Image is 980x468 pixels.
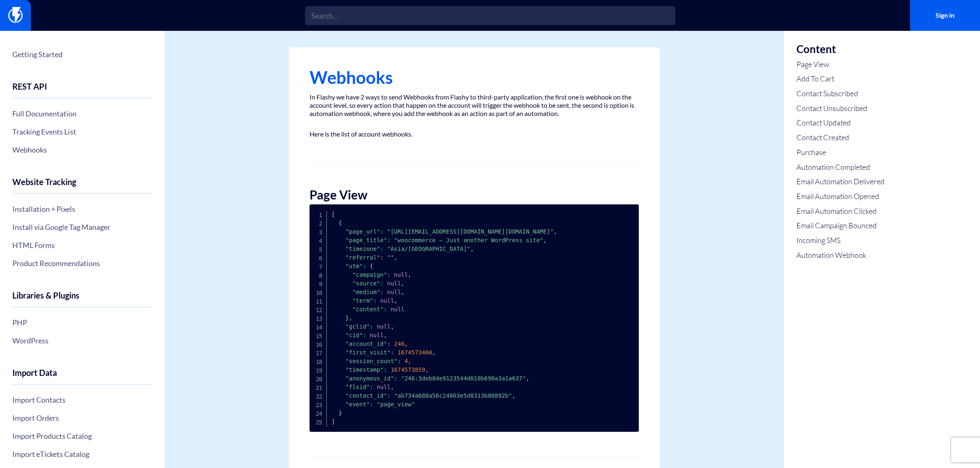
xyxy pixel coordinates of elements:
[12,238,152,252] a: HTML Forms
[394,254,397,261] span: ,
[408,358,411,364] span: ,
[345,246,380,252] span: "timezone"
[394,237,543,243] span: "woocommerce – Just another WordPress site"
[387,392,390,399] span: :
[405,341,408,347] span: ,
[796,206,885,217] a: Email Automation Clicked
[338,220,342,226] span: {
[370,401,373,408] span: :
[387,289,401,295] span: null
[425,366,428,373] span: ,
[796,132,885,143] a: Contact Created
[387,237,390,243] span: :
[12,177,152,194] h4: Website Tracking
[370,332,384,338] span: null
[796,235,885,246] a: Incoming SMS
[310,187,368,202] strong: Page View
[352,280,380,287] span: "source"
[394,375,397,382] span: :
[12,334,152,348] a: WordPress
[384,332,387,338] span: ,
[310,130,639,138] p: Here is the list of account webhooks.
[12,82,152,98] h4: REST API
[387,271,390,278] span: :
[387,228,554,235] span: "[URL][EMAIL_ADDRESS][DOMAIN_NAME][DOMAIN_NAME]"
[332,418,335,425] span: ]
[796,43,885,55] h3: Content
[391,306,405,313] span: null
[796,147,885,158] a: Purchase
[796,103,885,114] a: Contact Unsubscribed
[391,366,425,373] span: 1674573859
[12,143,152,157] a: Webhooks
[398,349,432,356] span: 1674573460
[796,74,885,84] a: Add To Cart
[391,384,394,390] span: ,
[526,375,529,382] span: ,
[387,280,401,287] span: null
[352,289,380,295] span: "medium"
[12,125,152,139] a: Tracking Events List
[332,211,335,218] span: [
[305,6,675,25] input: Search...
[380,254,384,261] span: :
[12,315,152,329] a: PHP
[554,228,557,235] span: ,
[394,297,397,304] span: ,
[345,358,397,364] span: "session_count"
[373,297,377,304] span: :
[405,358,408,364] span: 4
[370,323,373,330] span: :
[387,254,394,261] span: ""
[796,191,885,202] a: Email Automation Opened
[401,289,404,295] span: ,
[345,323,370,330] span: "gclid"
[391,349,394,356] span: :
[345,375,394,382] span: "anonymous_id"
[12,368,152,385] h4: Import Data
[12,447,152,461] a: Import eTickets Catalog
[543,237,547,243] span: ,
[394,341,404,347] span: 246
[345,366,384,373] span: "timestamp"
[345,315,349,321] span: }
[394,271,408,278] span: null
[345,401,370,408] span: "event"
[394,392,512,399] span: "ab734a688a56c24863e5d8313b80892b"
[349,315,352,321] span: ,
[432,349,435,356] span: ,
[310,93,639,118] p: In Flashy we have 2 ways to send Webhooks from Flashy to third-party application, the first one i...
[380,246,384,252] span: :
[408,271,411,278] span: ,
[12,256,152,270] a: Product Recommendations
[796,59,885,70] a: Page View
[345,263,363,269] span: "utm"
[338,410,342,416] span: }
[352,297,373,304] span: "term"
[377,401,415,408] span: "page_view"
[12,411,152,425] a: Import Orders
[12,291,152,307] h4: Libraries & Plugins
[796,250,885,261] a: Automation Webhook
[380,280,384,287] span: :
[380,289,384,295] span: :
[345,237,387,243] span: "page_title"
[352,306,384,313] span: "content"
[12,107,152,120] a: Full Documentation
[12,47,152,61] a: Getting Started
[391,323,394,330] span: ,
[370,263,373,269] span: {
[796,220,885,231] a: Email Campaign Bounced
[796,88,885,99] a: Contact Subscribed
[796,118,885,128] a: Contact Updated
[470,246,474,252] span: ,
[401,280,404,287] span: ,
[401,375,526,382] span: "246:3deb8de9123544d010b690a3a1a637"
[398,358,401,364] span: :
[387,341,390,347] span: :
[377,323,391,330] span: null
[363,332,366,338] span: :
[345,384,370,390] span: "flsid"
[380,228,384,235] span: :
[345,254,380,261] span: "referral"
